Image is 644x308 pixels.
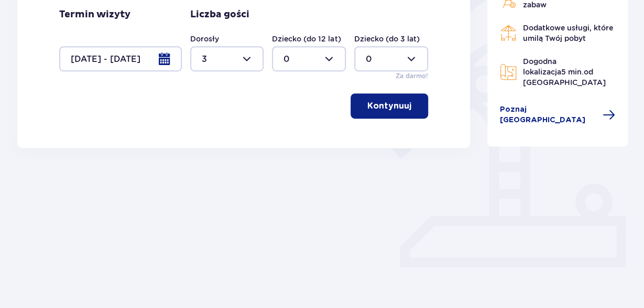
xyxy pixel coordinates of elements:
p: Za darmo! [396,71,428,81]
label: Dziecko (do 3 lat) [354,34,420,44]
p: Kontynuuj [367,100,411,112]
span: Dogodna lokalizacja od [GEOGRAPHIC_DATA] [523,57,606,87]
label: Dorosły [190,34,219,44]
p: Liczba gości [190,8,249,21]
p: Termin wizyty [59,8,130,21]
span: Poznaj [GEOGRAPHIC_DATA] [500,104,596,125]
label: Dziecko (do 12 lat) [272,34,341,44]
img: Restaurant Icon [500,25,517,41]
a: Poznaj [GEOGRAPHIC_DATA] [500,104,615,125]
span: Dodatkowe usługi, które umilą Twój pobyt [523,24,613,43]
button: Kontynuuj [351,93,428,119]
img: Map Icon [500,63,517,80]
span: 5 min. [561,68,584,76]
